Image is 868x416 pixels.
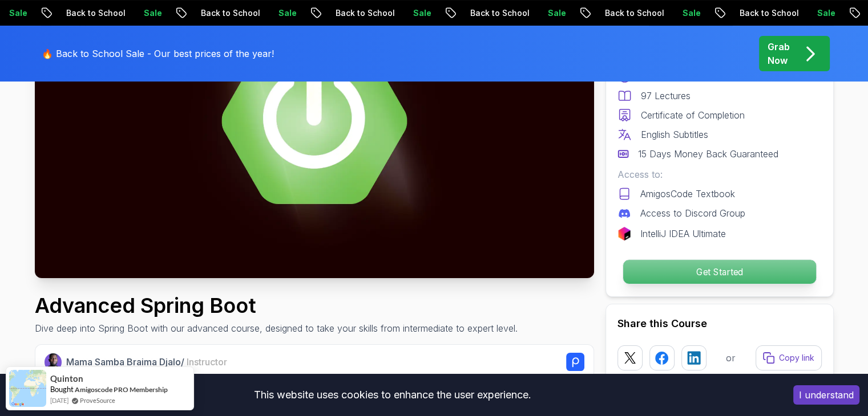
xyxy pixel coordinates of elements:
[192,7,269,19] p: Back to School
[617,316,822,332] h2: Share this Course
[187,356,227,368] span: Instructor
[9,382,776,407] div: This website uses cookies to enhance the user experience.
[45,353,62,371] img: Nelson Djalo
[768,40,790,67] p: Grab Now
[596,7,673,19] p: Back to School
[726,351,736,365] p: or
[641,108,745,122] p: Certificate of Completion
[57,7,135,19] p: Back to School
[640,227,726,240] p: IntelliJ IDEA Ultimate
[779,352,814,364] p: Copy link
[75,385,168,394] a: Amigoscode PRO Membership
[35,294,518,317] h1: Advanced Spring Boot
[326,7,404,19] p: Back to School
[80,395,115,405] a: ProveSource
[539,7,575,19] p: Sale
[66,355,227,369] p: Mama Samba Braima Djalo /
[673,7,710,19] p: Sale
[808,7,845,19] p: Sale
[640,206,745,220] p: Access to Discord Group
[9,370,46,407] img: provesource social proof notification image
[35,321,518,335] p: Dive deep into Spring Boot with our advanced course, designed to take your skills from intermedia...
[730,7,808,19] p: Back to School
[756,345,822,370] button: Copy link
[623,260,815,284] p: Get Started
[617,168,822,181] p: Access to:
[42,47,274,60] p: 🔥 Back to School Sale - Our best prices of the year!
[404,7,441,19] p: Sale
[638,147,778,161] p: 15 Days Money Back Guaranteed
[50,385,74,394] span: Bought
[793,385,859,405] button: Accept cookies
[50,395,68,405] span: [DATE]
[640,187,735,201] p: AmigosCode Textbook
[622,259,816,284] button: Get Started
[269,7,306,19] p: Sale
[617,227,631,240] img: jetbrains logo
[135,7,171,19] p: Sale
[641,89,691,103] p: 97 Lectures
[50,374,83,384] span: Quinton
[641,128,708,141] p: English Subtitles
[461,7,539,19] p: Back to School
